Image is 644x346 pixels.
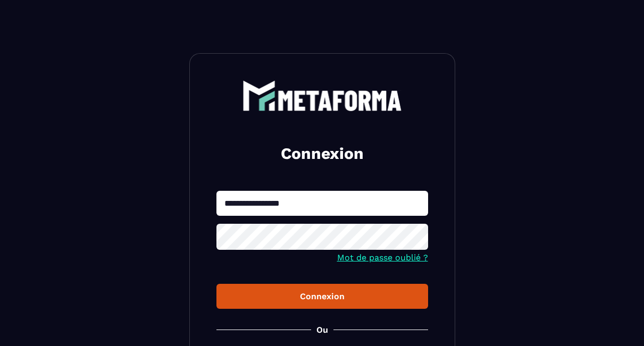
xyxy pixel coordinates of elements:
[225,291,420,301] div: Connexion
[216,80,428,111] a: logo
[229,143,415,164] h2: Connexion
[316,325,328,335] p: Ou
[337,252,428,263] a: Mot de passe oublié ?
[242,80,402,111] img: logo
[216,284,428,309] button: Connexion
